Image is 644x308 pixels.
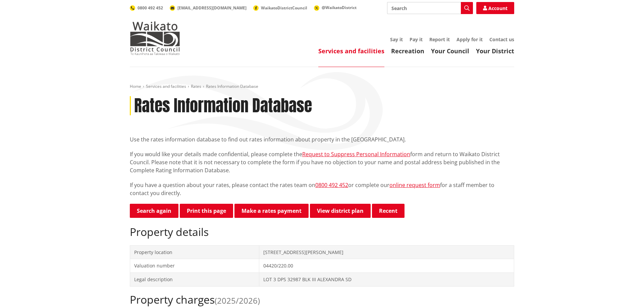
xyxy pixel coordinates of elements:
nav: breadcrumb [130,84,514,89]
span: (2025/2026) [215,295,260,306]
td: 04420/220.00 [259,259,514,273]
input: Search input [387,2,473,14]
a: Services and facilities [318,47,384,55]
a: WaikatoDistrictCouncil [253,5,307,11]
a: @WaikatoDistrict [314,5,357,10]
a: View district plan [310,204,371,218]
a: Search again [130,204,178,218]
h2: Property charges [130,293,514,306]
td: LOT 3 DPS 32987 BLK III ALEXANDRA SD [259,272,514,286]
a: Contact us [489,36,514,43]
h2: Property details [130,226,514,238]
img: Waikato District Council - Te Kaunihera aa Takiwaa o Waikato [130,21,180,55]
a: Services and facilities [146,83,186,89]
a: Home [130,83,141,89]
a: Recreation [391,47,424,55]
h1: Rates Information Database [134,96,312,116]
span: Rates Information Database [206,83,258,89]
a: Pay it [410,36,423,43]
a: Apply for it [457,36,483,43]
a: online request form [389,181,440,189]
td: [STREET_ADDRESS][PERSON_NAME] [259,245,514,259]
a: Make a rates payment [234,204,309,218]
span: [EMAIL_ADDRESS][DOMAIN_NAME] [177,5,247,11]
p: If you would like your details made confidential, please complete the form and return to Waikato ... [130,150,514,174]
td: Legal description [130,272,259,286]
button: Print this page [180,204,233,218]
span: 0800 492 452 [138,5,163,11]
a: Your District [476,47,514,55]
p: If you have a question about your rates, please contact the rates team on or complete our for a s... [130,181,514,197]
p: Use the rates information database to find out rates information about property in the [GEOGRAPHI... [130,135,514,143]
a: Report it [429,36,450,43]
td: Property location [130,245,259,259]
a: Your Council [431,47,469,55]
a: Request to Suppress Personal Information [302,150,410,158]
a: [EMAIL_ADDRESS][DOMAIN_NAME] [170,5,247,11]
span: @WaikatoDistrict [322,5,357,10]
a: Rates [191,83,201,89]
span: WaikatoDistrictCouncil [261,5,307,11]
td: Valuation number [130,259,259,273]
a: Account [476,2,514,14]
a: 0800 492 452 [315,181,348,189]
button: Recent [372,204,405,218]
a: 0800 492 452 [130,5,163,11]
a: Say it [390,36,403,43]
